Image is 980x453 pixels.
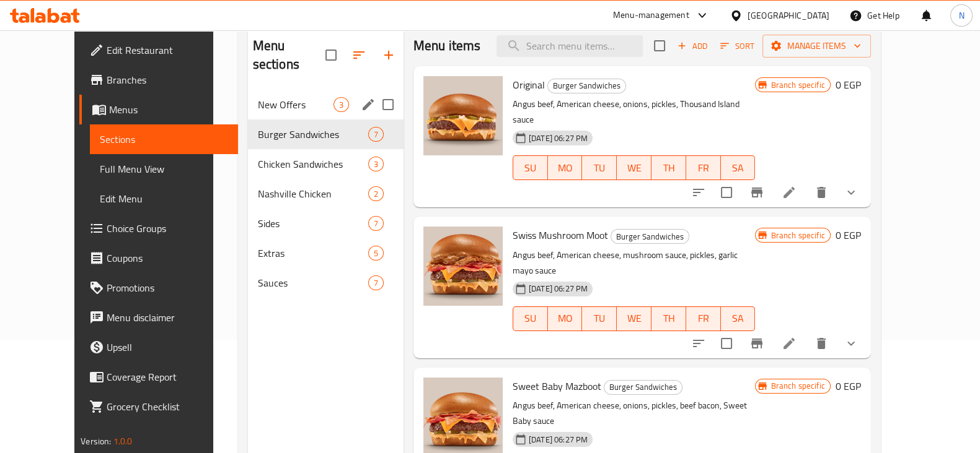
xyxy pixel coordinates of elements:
[673,37,712,56] button: Add
[684,178,713,207] button: sort-choices
[684,329,713,358] button: sort-choices
[258,186,368,201] div: Nashville Chicken
[524,283,593,295] span: [DATE] 06:27 PM
[587,159,612,177] span: TU
[656,309,681,327] span: TH
[344,40,374,70] span: Sort sections
[513,248,756,278] p: Angus beef, American cheese, mushroom sauce, pickles, garlic mayo sauce
[766,230,829,241] span: Branch specific
[333,97,349,112] div: items
[79,392,238,421] a: Grocery Checklist
[548,79,625,93] span: Burger Sandwiches
[712,37,762,56] span: Sort items
[844,336,859,351] svg: Show Choices
[369,248,383,259] span: 5
[248,119,404,149] div: Burger Sandwiches7
[497,35,643,57] input: search
[107,251,228,265] span: Coupons
[258,97,333,112] div: New Offers
[762,35,871,58] button: Manage items
[374,40,404,70] button: Add section
[79,95,238,124] a: Menus
[742,329,772,358] button: Branch-specific-item
[651,155,686,180] button: TH
[100,191,228,206] span: Edit Menu
[806,329,836,358] button: delete
[107,43,228,58] span: Edit Restaurant
[90,154,238,184] a: Full Menu View
[713,179,739,205] span: Select to update
[720,39,754,53] span: Sort
[107,280,228,295] span: Promotions
[423,76,503,155] img: Original
[258,275,368,290] span: Sauces
[258,157,368,171] span: Chicken Sandwiches
[726,309,751,327] span: SA
[748,9,829,22] div: [GEOGRAPHIC_DATA]
[513,226,608,244] span: Swiss Mushroom Moot
[742,178,772,207] button: Branch-specific-item
[79,273,238,303] a: Promotions
[691,309,716,327] span: FR
[79,65,238,95] a: Branches
[782,185,797,200] a: Edit menu item
[836,178,866,207] button: show more
[258,127,368,142] span: Burger Sandwiches
[79,35,238,65] a: Edit Restaurant
[513,377,601,395] span: Sweet Baby Mazboot
[368,246,384,261] div: items
[109,102,228,117] span: Menus
[107,72,228,87] span: Branches
[713,330,739,356] span: Select to update
[334,99,348,111] span: 3
[513,398,756,429] p: Angus beef, American cheese, onions, pickles, beef bacon, Sweet Baby sauce
[258,246,368,261] span: Extras
[318,42,344,68] span: Select all sections
[113,433,133,449] span: 1.0.0
[81,433,111,449] span: Version:
[100,132,228,147] span: Sections
[248,268,404,298] div: Sauces7
[258,216,368,231] span: Sides
[368,216,384,231] div: items
[107,310,228,325] span: Menu disclaimer
[582,306,617,331] button: TU
[844,185,859,200] svg: Show Choices
[79,303,238,332] a: Menu disclaimer
[617,155,651,180] button: WE
[836,329,866,358] button: show more
[248,238,404,268] div: Extras5
[518,309,543,327] span: SU
[524,434,593,446] span: [DATE] 06:27 PM
[248,209,404,238] div: Sides7
[248,90,404,119] div: New Offers3edit
[524,132,593,144] span: [DATE] 06:27 PM
[553,159,578,177] span: MO
[369,129,383,140] span: 7
[90,184,238,214] a: Edit Menu
[79,243,238,273] a: Coupons
[726,159,751,177] span: SA
[587,309,612,327] span: TU
[107,369,228,384] span: Coverage Report
[79,332,238,362] a: Upsell
[413,37,481,55] h2: Menu items
[90,124,238,154] a: Sections
[691,159,716,177] span: FR
[369,218,383,230] span: 7
[958,9,964,22] span: N
[368,275,384,290] div: items
[613,8,689,23] div: Menu-management
[548,155,583,180] button: MO
[651,306,686,331] button: TH
[547,79,626,93] div: Burger Sandwiches
[369,158,383,170] span: 3
[513,75,545,94] span: Original
[647,33,673,59] span: Select section
[513,97,756,127] p: Angus beef, American cheese, onions, pickles, Thousand Island sauce
[721,155,756,180] button: SA
[766,380,829,392] span: Branch specific
[100,162,228,176] span: Full Menu View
